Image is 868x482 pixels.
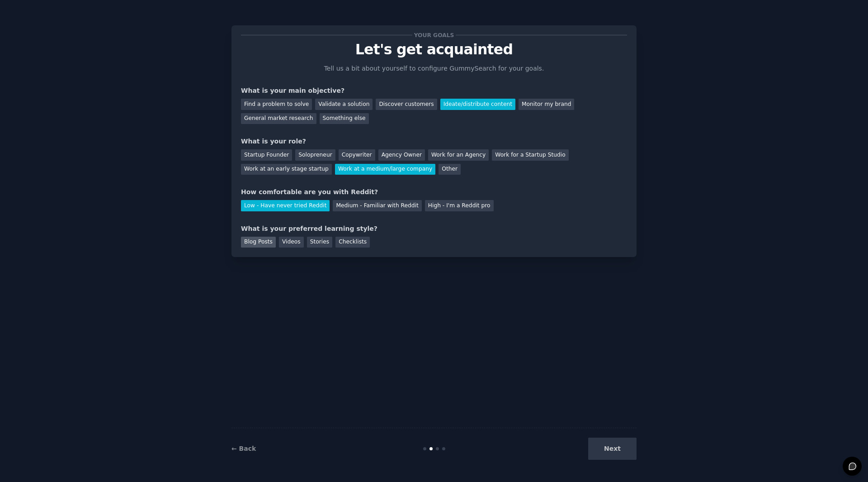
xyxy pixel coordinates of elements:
[241,237,276,248] div: Blog Posts
[241,187,627,197] div: How comfortable are you with Reddit?
[241,137,627,146] div: What is your role?
[241,113,316,124] div: General market research
[376,99,437,110] div: Discover customers
[307,237,332,248] div: Stories
[295,149,335,161] div: Solopreneur
[241,42,627,57] p: Let's get acquainted
[241,149,292,161] div: Startup Founder
[315,99,373,110] div: Validate a solution
[378,149,425,161] div: Agency Owner
[241,99,312,110] div: Find a problem to solve
[335,164,435,175] div: Work at a medium/large company
[339,149,375,161] div: Copywriter
[279,237,304,248] div: Videos
[428,149,489,161] div: Work for an Agency
[320,113,369,124] div: Something else
[440,99,515,110] div: Ideate/distribute content
[425,200,494,211] div: High - I'm a Reddit pro
[241,200,330,211] div: Low - Have never tried Reddit
[519,99,574,110] div: Monitor my brand
[492,149,568,161] div: Work for a Startup Studio
[231,445,256,452] a: ← Back
[412,30,456,40] span: Your goals
[241,224,627,234] div: What is your preferred learning style?
[241,86,627,95] div: What is your main objective?
[241,164,332,175] div: Work at an early stage startup
[439,164,461,175] div: Other
[335,237,370,248] div: Checklists
[320,64,548,73] p: Tell us a bit about yourself to configure GummySearch for your goals.
[333,200,421,211] div: Medium - Familiar with Reddit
